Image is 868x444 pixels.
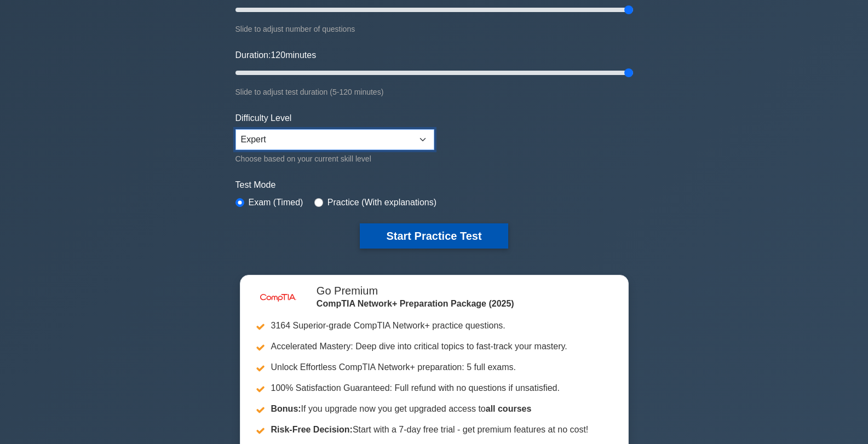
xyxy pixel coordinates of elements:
span: 120 [271,50,285,60]
label: Exam (Timed) [249,196,303,209]
label: Difficulty Level [235,112,292,125]
div: Slide to adjust number of questions [235,22,633,36]
div: Slide to adjust test duration (5-120 minutes) [235,85,633,99]
label: Practice (With explanations) [327,196,436,209]
label: Duration: minutes [235,49,317,62]
button: Start Practice Test [360,223,508,249]
div: Choose based on your current skill level [235,152,434,165]
label: Test Mode [235,178,633,192]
